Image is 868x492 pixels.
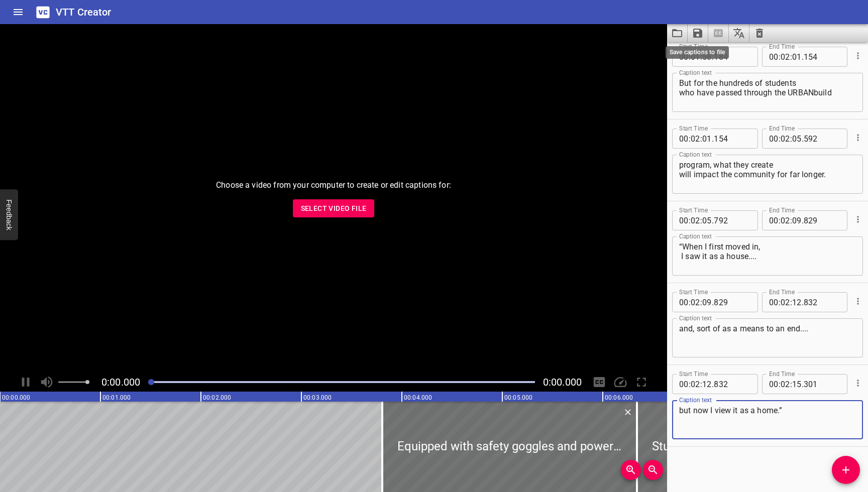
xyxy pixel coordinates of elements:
input: 00 [769,129,779,149]
span: : [700,129,702,149]
span: : [779,210,781,230]
span: : [790,210,792,230]
input: 02 [781,129,790,149]
span: : [779,129,781,149]
input: 829 [714,292,750,312]
button: Add Cue [832,456,860,484]
textarea: and, sort of as a means to an end.... [679,324,856,352]
h6: VTT Creator [56,4,112,20]
button: Zoom Out [643,460,663,480]
button: Zoom In [621,460,641,480]
text: 00:01.000 [102,394,131,401]
div: Play progress [148,381,535,383]
button: Translate captions [729,24,749,42]
div: Cue Options [851,43,863,69]
input: 05 [702,210,712,230]
span: Video Duration [543,376,582,388]
div: Hide/Show Captions [590,373,609,392]
input: 09 [702,292,712,312]
input: 01 [691,47,700,67]
span: . [712,129,714,149]
input: 12 [792,292,802,312]
text: 00:02.000 [203,394,231,401]
input: 154 [804,47,840,67]
span: : [689,129,691,149]
textarea: but now I view it as a home.” [679,406,856,434]
input: 02 [781,292,790,312]
div: Cue Options [851,370,863,396]
input: 09 [792,210,802,230]
button: Load captions from file [667,24,688,42]
span: : [790,292,792,312]
input: 01 [792,47,802,67]
input: 832 [804,292,840,312]
span: . [802,374,804,394]
div: Delete Cue [621,406,633,419]
input: 00 [679,374,689,394]
button: Cue Options [851,131,864,144]
div: Cue Options [851,288,863,314]
text: 00:03.000 [303,394,332,401]
span: Select a video in the pane to the left, then you can automatically extract captions. [708,24,729,42]
span: : [779,47,781,67]
span: : [689,292,691,312]
text: 00:05.000 [504,394,532,401]
svg: Translate captions [733,27,745,39]
text: 00:06.000 [605,394,633,401]
span: : [790,374,792,394]
input: 15 [792,374,802,394]
input: 00 [769,292,779,312]
textarea: But for the hundreds of students who have passed through the URBANbuild [679,78,856,107]
span: : [689,374,691,394]
span: . [712,292,714,312]
span: : [790,129,792,149]
span: : [700,292,702,312]
input: 00 [679,210,689,230]
input: 829 [804,210,840,230]
span: : [689,47,691,67]
button: Cue Options [851,295,864,308]
text: 00:00.000 [2,394,30,401]
input: 02 [691,374,700,394]
input: 02 [781,374,790,394]
span: : [790,47,792,67]
input: 02 [691,292,700,312]
div: Playback Speed [611,373,630,392]
span: : [779,374,781,394]
span: : [779,292,781,312]
span: . [712,47,714,67]
span: . [712,374,714,394]
input: 05 [792,129,802,149]
span: : [700,210,702,230]
span: : [700,374,702,394]
span: : [700,47,702,67]
span: Current Time [101,376,140,388]
input: 832 [714,374,750,394]
input: 00 [679,47,689,67]
input: 00 [679,129,689,149]
input: 301 [804,374,840,394]
button: Cue Options [851,377,864,390]
span: : [689,210,691,230]
input: 00 [679,292,689,312]
text: 00:04.000 [404,394,432,401]
p: Choose a video from your computer to create or edit captions for: [216,179,451,191]
input: 01 [702,129,712,149]
div: Cue Options [851,206,863,232]
svg: Clear captions [753,27,766,39]
textarea: program, what they create will impact the community for far longer. [679,160,856,189]
button: Cue Options [851,49,864,62]
input: 184 [714,47,750,67]
button: Select Video File [293,199,375,218]
input: 12 [702,374,712,394]
div: Cue Options [851,125,863,151]
input: 02 [781,47,790,67]
svg: Load captions from file [671,27,683,39]
span: . [802,129,804,149]
span: . [712,210,714,230]
button: Save captions to file [688,24,708,42]
button: Cue Options [851,213,864,226]
div: Toggle Full Screen [632,373,651,392]
input: 02 [781,210,790,230]
input: 02 [691,210,700,230]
